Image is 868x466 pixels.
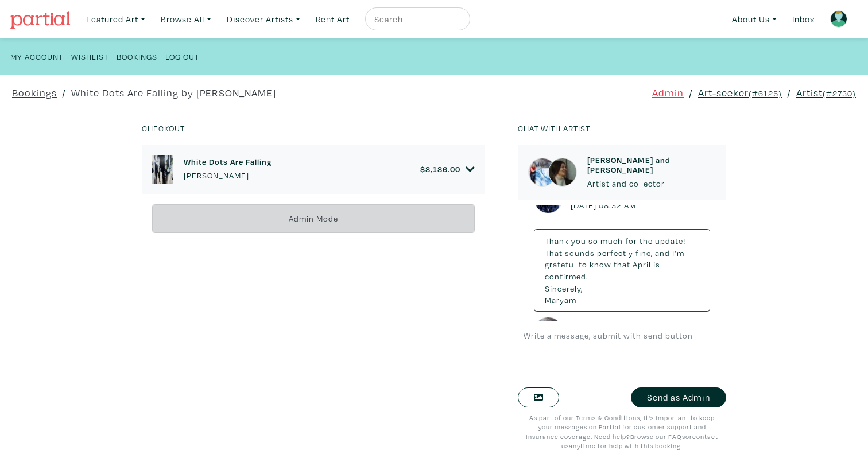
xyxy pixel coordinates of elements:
a: Wishlist [71,48,108,64]
span: April [633,259,651,270]
span: that [614,259,630,270]
a: Admin [652,85,684,100]
span: / [62,85,66,100]
small: Maryam [DATE] 09:43 PM [568,319,636,343]
span: you [571,235,586,246]
a: Rent Art [311,7,355,31]
span: grateful [545,259,576,270]
small: Bookings [117,51,157,62]
span: Thank [545,235,569,246]
h6: [PERSON_NAME] and [PERSON_NAME] [587,155,716,175]
small: My Account [10,51,63,62]
h6: White Dots Are Falling [184,157,272,166]
span: fine, [635,247,653,258]
small: (#2730) [823,88,856,99]
span: 8,186.00 [425,164,460,174]
a: Featured Art [81,7,150,31]
a: Art-seeker(#6125) [698,85,782,100]
a: Browse All [156,7,216,31]
small: Checkout [142,123,185,134]
img: phpThumb.php [528,158,557,187]
div: Admin Mode [152,204,475,234]
a: White Dots Are Falling by [PERSON_NAME] [71,85,276,100]
img: phpThumb.php [534,317,563,345]
h6: $ [420,164,460,174]
a: contact us [561,432,718,451]
input: Search [373,12,459,26]
span: know [590,259,611,270]
span: to [579,259,587,270]
span: much [600,235,623,246]
small: As part of our Terms & Conditions, it's important to keep your messages on Partial for customer s... [526,413,718,451]
span: I’m [672,247,684,258]
p: [PERSON_NAME] [184,169,272,182]
a: Discover Artists [222,7,305,31]
span: the [640,235,653,246]
span: confirmed. [545,271,588,282]
span: That [545,247,563,258]
img: phpThumb.php [152,155,173,184]
img: avatar.png [830,10,847,28]
span: / [787,85,791,100]
p: Artist and collector [587,177,716,190]
span: so [588,235,598,246]
a: White Dots Are Falling [PERSON_NAME] [184,157,272,181]
a: Artist(#2730) [796,85,856,100]
span: perfectly [597,247,633,258]
span: / [689,85,693,100]
button: Send as Admin [631,387,726,407]
a: Inbox [787,7,820,31]
span: update! [655,235,685,246]
a: Bookings [117,48,157,64]
a: My Account [10,48,63,64]
span: for [625,235,637,246]
small: Wishlist [71,51,108,62]
small: Chat with artist [518,123,590,134]
span: Sincerely, [545,283,583,294]
span: is [653,259,660,270]
a: Browse our FAQs [630,432,685,441]
img: phpThumb.php [548,158,577,187]
a: Bookings [12,85,57,100]
small: (#6125) [749,88,782,99]
small: Log Out [165,51,199,62]
a: About Us [727,7,782,31]
a: $8,186.00 [420,164,475,174]
a: Log Out [165,48,199,64]
span: and [655,247,670,258]
span: sounds [565,247,595,258]
span: Maryam [545,294,576,305]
